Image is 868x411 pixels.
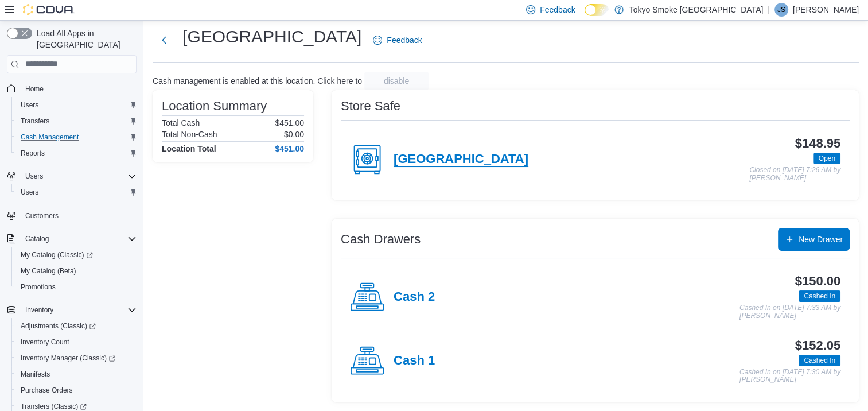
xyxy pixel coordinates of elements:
[16,130,83,144] a: Cash Management
[21,133,79,142] span: Cash Management
[585,4,609,16] input: Dark Mode
[16,248,137,262] span: My Catalog (Classic)
[629,3,764,17] p: Tokyo Smoke [GEOGRAPHIC_DATA]
[11,382,141,398] button: Purchase Orders
[16,185,137,199] span: Users
[162,99,267,113] h3: Location Summary
[777,3,785,17] span: JS
[21,303,58,317] button: Inventory
[804,355,835,366] span: Cashed In
[25,84,44,94] span: Home
[2,168,141,184] button: Users
[813,153,840,164] span: Open
[21,354,115,363] span: Inventory Manager (Classic)
[11,145,141,161] button: Reports
[21,266,76,276] span: My Catalog (Beta)
[768,3,770,17] p: |
[799,290,840,302] span: Cashed In
[275,144,304,153] h4: $451.00
[16,319,100,333] a: Adjustments (Classic)
[21,208,137,223] span: Customers
[25,211,59,220] span: Customers
[21,169,137,183] span: Users
[21,370,50,379] span: Manifests
[21,82,137,96] span: Home
[16,335,137,349] span: Inventory Count
[23,4,75,15] img: Cova
[162,130,217,139] h6: Total Non-Cash
[21,117,49,126] span: Transfers
[774,3,788,17] div: Jason Sawka
[749,166,840,182] p: Closed on [DATE] 7:26 AM by [PERSON_NAME]
[21,402,87,411] span: Transfers (Classic)
[21,169,48,183] button: Users
[11,247,141,263] a: My Catalog (Classic)
[394,290,435,305] h4: Cash 2
[585,16,585,17] span: Dark Mode
[16,114,137,128] span: Transfers
[368,29,426,52] a: Feedback
[21,338,69,347] span: Inventory Count
[387,34,422,46] span: Feedback
[25,234,49,243] span: Catalog
[16,185,43,199] a: Users
[795,137,840,150] h3: $148.95
[384,75,409,87] span: disable
[25,305,53,315] span: Inventory
[25,172,43,181] span: Users
[11,97,141,113] button: Users
[16,264,137,278] span: My Catalog (Beta)
[16,248,98,262] a: My Catalog (Classic)
[799,234,843,245] span: New Drawer
[804,291,835,301] span: Cashed In
[32,28,137,51] span: Load All Apps in [GEOGRAPHIC_DATA]
[793,3,859,17] p: [PERSON_NAME]
[16,383,77,397] a: Purchase Orders
[16,114,54,128] a: Transfers
[2,80,141,97] button: Home
[21,188,38,197] span: Users
[162,144,216,153] h4: Location Total
[795,274,840,288] h3: $150.00
[11,113,141,129] button: Transfers
[21,209,63,223] a: Customers
[21,149,45,158] span: Reports
[16,146,49,160] a: Reports
[16,280,60,294] a: Promotions
[21,282,56,292] span: Promotions
[284,130,304,139] p: $0.00
[275,118,304,127] p: $451.00
[16,280,137,294] span: Promotions
[16,98,137,112] span: Users
[182,25,361,48] h1: [GEOGRAPHIC_DATA]
[16,146,137,160] span: Reports
[21,321,96,331] span: Adjustments (Classic)
[11,184,141,200] button: Users
[16,130,137,144] span: Cash Management
[16,383,137,397] span: Purchase Orders
[11,366,141,382] button: Manifests
[16,319,137,333] span: Adjustments (Classic)
[16,367,55,381] a: Manifests
[21,386,73,395] span: Purchase Orders
[21,100,38,110] span: Users
[819,153,835,164] span: Open
[799,355,840,366] span: Cashed In
[11,318,141,334] a: Adjustments (Classic)
[394,152,528,167] h4: [GEOGRAPHIC_DATA]
[739,369,840,384] p: Cashed In on [DATE] 7:30 AM by [PERSON_NAME]
[153,29,176,52] button: Next
[778,228,850,251] button: New Drawer
[21,82,48,96] a: Home
[21,250,93,259] span: My Catalog (Classic)
[21,232,53,246] button: Catalog
[540,4,575,15] span: Feedback
[16,367,137,381] span: Manifests
[162,118,200,127] h6: Total Cash
[394,354,435,369] h4: Cash 1
[16,264,81,278] a: My Catalog (Beta)
[341,232,421,246] h3: Cash Drawers
[11,263,141,279] button: My Catalog (Beta)
[16,351,137,365] span: Inventory Manager (Classic)
[341,99,400,113] h3: Store Safe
